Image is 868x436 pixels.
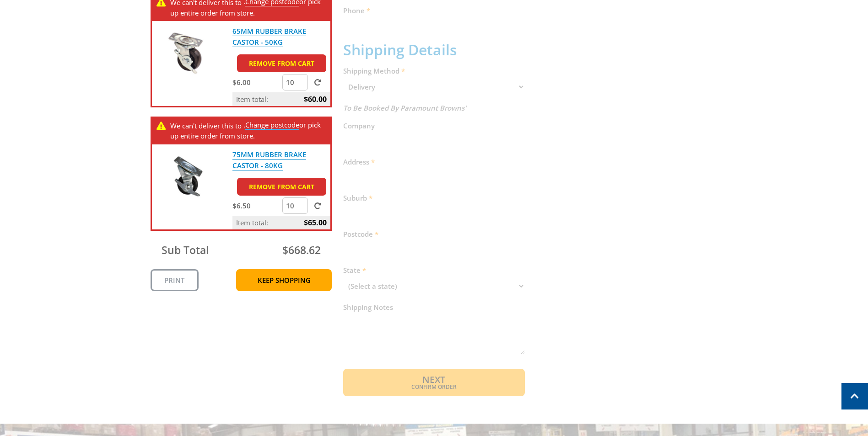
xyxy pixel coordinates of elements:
[162,243,209,257] span: Sub Total
[236,269,332,291] a: Keep Shopping
[304,216,327,229] span: $65.00
[232,27,306,47] a: 65MM RUBBER BRAKE CASTOR - 50KG
[232,92,330,106] p: Item total:
[160,149,215,204] img: 75MM RUBBER BRAKE CASTOR - 80KG
[160,26,215,80] img: 65MM RUBBER BRAKE CASTOR - 50KG
[152,117,331,144] div: . or pick up entire order from store.
[232,77,280,88] p: $6.00
[232,200,280,211] p: $6.50
[282,243,321,257] span: $668.62
[304,92,327,106] span: $60.00
[151,269,199,291] a: Print
[245,120,299,130] a: Change postcode
[232,216,330,229] p: Item total:
[237,178,326,196] a: Remove from cart
[170,121,242,130] span: We can't deliver this to
[232,150,306,170] a: 75MM RUBBER BRAKE CASTOR - 80KG
[237,54,326,72] a: Remove from cart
